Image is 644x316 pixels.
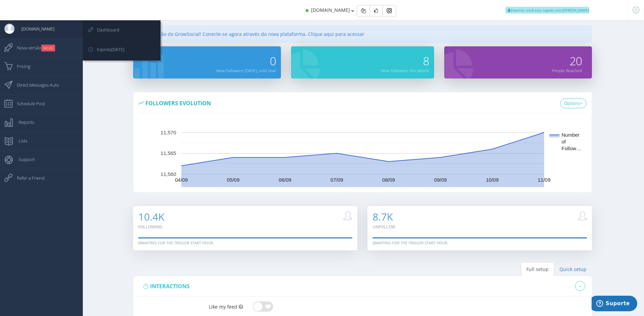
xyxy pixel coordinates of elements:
[4,24,15,34] img: User Image
[373,210,393,224] span: 8.7K
[111,46,124,52] span: [DATE]
[216,68,276,73] small: New Followers [DATE], until now
[279,177,291,183] text: 06/09
[15,20,54,37] span: [DOMAIN_NAME]
[562,132,579,138] text: Number
[10,170,45,186] span: Refer a Friend
[10,95,45,112] span: Schedule Post
[538,177,550,183] text: 11/09
[227,177,240,183] text: 05/09
[175,177,188,183] text: 04/09
[505,7,589,14] span: Ewerton, você esta logado com [PERSON_NAME]
[373,240,448,246] div: Waiting for the trigger start hour.
[592,296,637,313] iframe: Abre um widget para que você possa encontrar mais informações
[423,53,429,69] span: 8
[560,98,587,109] a: Options
[161,130,176,135] text: 11,570
[387,8,392,13] img: Instagram_simple_icon.svg
[12,114,34,131] span: Reports
[10,58,30,75] span: Pricing
[41,45,55,51] small: NOVO
[521,262,554,276] a: Full setup
[486,177,499,183] text: 10/09
[138,224,162,230] small: Following
[84,21,160,40] a: Dashboard
[133,25,592,43] div: Nova versão do GrowSocial! Conecte-se agora através da nova plataforma. Clique aqui para acessar
[138,240,214,246] div: Waiting for the trigger start hour.
[357,5,396,17] div: Basic example
[10,39,55,56] span: Nova versão
[270,53,276,69] span: 0
[161,151,176,156] text: 11,565
[145,99,211,107] span: Followers Evolution
[12,151,35,168] span: Support
[84,41,160,60] a: Expires[DATE]
[90,21,119,38] span: Dashboard
[90,41,124,58] span: Expires
[434,177,447,183] text: 09/09
[330,177,343,183] text: 07/09
[382,177,395,183] text: 08/09
[138,210,164,224] span: 10.4K
[554,262,592,276] a: Quick setup
[139,119,587,187] svg: A chart.
[373,224,395,230] small: Unfollow
[161,171,176,177] text: 11,560
[570,53,582,69] span: 20
[10,76,59,93] span: Direct Messages Auto
[381,68,429,73] small: New Followers this Month
[552,68,582,73] small: People Reached
[311,7,350,13] span: [DOMAIN_NAME]
[12,132,27,149] span: Lists
[209,303,237,310] span: Like my feed
[150,283,190,290] span: Interactions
